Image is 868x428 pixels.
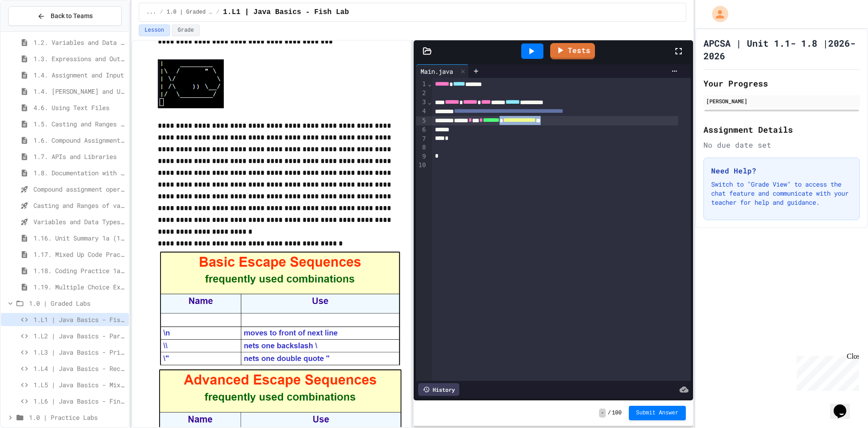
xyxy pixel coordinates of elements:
span: - [599,409,606,418]
div: Chat with us now!Close [4,4,62,58]
span: 1.L4 | Java Basics - Rectangle Lab [33,364,125,373]
span: 1.19. Multiple Choice Exercises for Unit 1a (1.1-1.6) [33,282,125,292]
span: 1.4. Assignment and Input [33,70,125,80]
span: 4.6. Using Text Files [33,103,125,112]
h1: APCSA | Unit 1.1- 1.8 |2026-2026 [703,37,860,62]
a: Tests [550,43,595,59]
span: ... [146,9,156,16]
button: Lesson [139,24,170,36]
span: 1.0 | Graded Labs [29,298,125,308]
div: 1 [416,80,427,89]
span: / [608,409,611,417]
span: Back to Teams [51,11,93,21]
div: [PERSON_NAME] [706,97,857,105]
p: Switch to "Grade View" to access the chat feature and communicate with your teacher for help and ... [711,180,852,207]
button: Back to Teams [8,6,122,26]
div: 6 [416,125,427,135]
span: 1.L2 | Java Basics - Paragraphs Lab [33,331,125,341]
span: Fold line [427,80,432,87]
iframe: chat widget [830,392,859,419]
div: My Account [703,4,731,24]
button: Submit Answer [629,406,686,420]
div: 8 [416,143,427,152]
span: 1.18. Coding Practice 1a (1.1-1.6) [33,266,125,275]
span: 1.6. Compound Assignment Operators [33,135,125,145]
span: 1.0 | Graded Labs [167,9,213,16]
h2: Assignment Details [703,123,860,136]
div: No due date set [703,139,860,150]
span: Casting and Ranges of variables - Quiz [33,201,125,210]
span: Variables and Data Types - Quiz [33,217,125,226]
span: 1.0 | Practice Labs [29,413,125,422]
span: 1.L3 | Java Basics - Printing Code Lab [33,347,125,357]
div: Main.java [416,64,469,78]
iframe: chat widget [793,352,859,391]
span: 1.2. Variables and Data Types [33,38,125,47]
div: Main.java [416,67,458,76]
div: 9 [416,152,427,161]
button: Grade [172,24,200,36]
span: 1.8. Documentation with Comments and Preconditions [33,168,125,178]
span: Compound assignment operators - Quiz [33,184,125,194]
span: 1.3. Expressions and Output [New] [33,54,125,63]
span: 1.17. Mixed Up Code Practice 1.1-1.6 [33,250,125,259]
span: / [216,9,219,16]
span: 1.5. Casting and Ranges of Values [33,119,125,129]
span: 100 [612,409,622,417]
div: History [418,383,459,396]
div: 10 [416,161,427,170]
h2: Your Progress [703,77,860,90]
div: 7 [416,135,427,144]
div: 4 [416,107,427,116]
span: 1.L1 | Java Basics - Fish Lab [33,315,125,324]
span: 1.L6 | Java Basics - Final Calculator Lab [33,396,125,406]
span: 1.7. APIs and Libraries [33,152,125,161]
div: 2 [416,89,427,98]
span: Submit Answer [636,409,679,417]
div: 5 [416,116,427,125]
span: 1.L5 | Java Basics - Mixed Number Lab [33,380,125,390]
span: 1.16. Unit Summary 1a (1.1-1.6) [33,233,125,243]
span: Fold line [427,98,432,106]
div: 3 [416,98,427,107]
h3: Need Help? [711,165,852,176]
span: 1.4. [PERSON_NAME] and User Input [33,87,125,96]
span: / [160,9,163,16]
span: 1.L1 | Java Basics - Fish Lab [223,7,349,18]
